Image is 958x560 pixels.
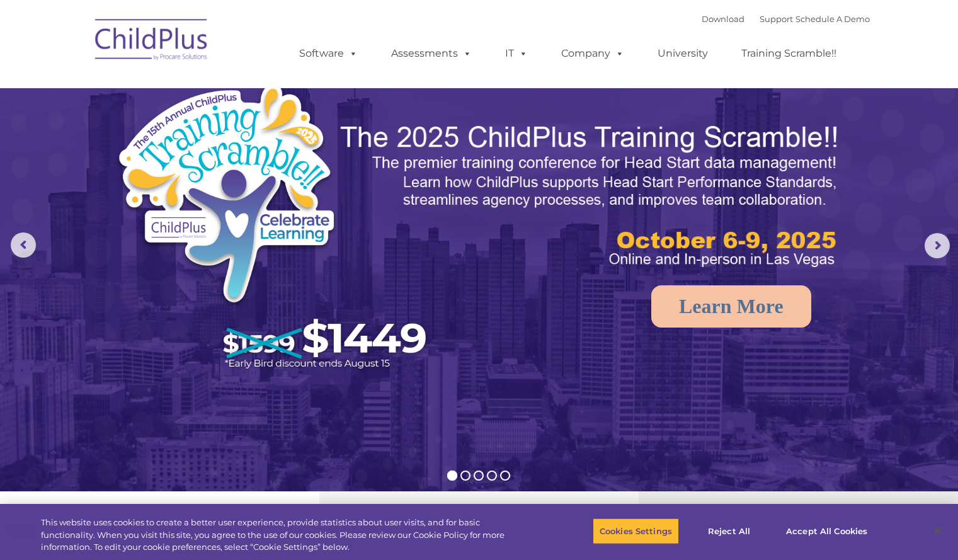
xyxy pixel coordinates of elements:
a: Software [287,41,370,66]
button: Cookies Settings [593,518,679,544]
a: Schedule A Demo [795,14,870,24]
span: Phone number [175,135,229,144]
button: Accept All Cookies [779,518,874,544]
img: ChildPlus by Procare Solutions [89,10,215,73]
a: Download [702,14,744,24]
a: University [645,41,721,66]
span: Last name [175,83,214,93]
a: IT [493,41,540,66]
a: Assessments [379,41,484,66]
a: Learn More [651,285,811,328]
button: Close [924,517,952,545]
a: Company [549,41,637,66]
button: Reject All [690,518,768,544]
a: Support [760,14,793,24]
div: This website uses cookies to create a better user experience, provide statistics about user visit... [41,517,527,554]
font: | [702,14,870,24]
a: Training Scramble!! [729,41,849,66]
